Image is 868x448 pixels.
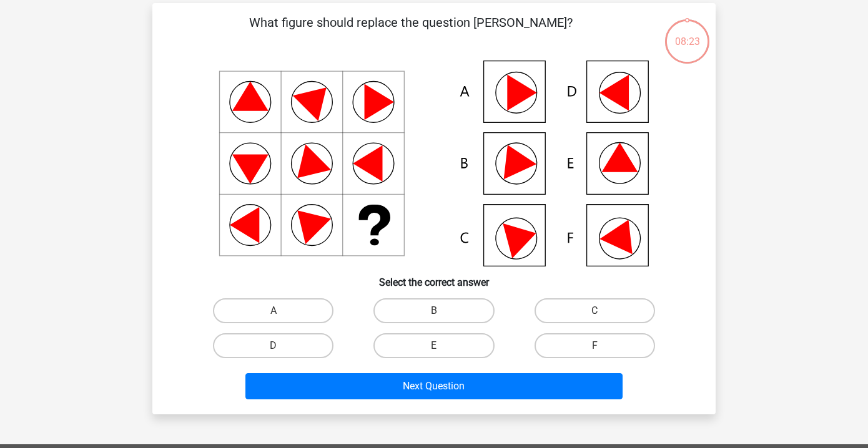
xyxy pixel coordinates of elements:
p: What figure should replace the question [PERSON_NAME]? [172,13,649,51]
label: F [535,333,655,358]
label: A [213,298,333,323]
label: D [213,333,333,358]
label: B [373,298,494,323]
button: Next Question [245,373,623,399]
label: C [535,298,655,323]
div: 08:23 [664,18,711,49]
h6: Select the correct answer [172,266,696,288]
label: E [373,333,494,358]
